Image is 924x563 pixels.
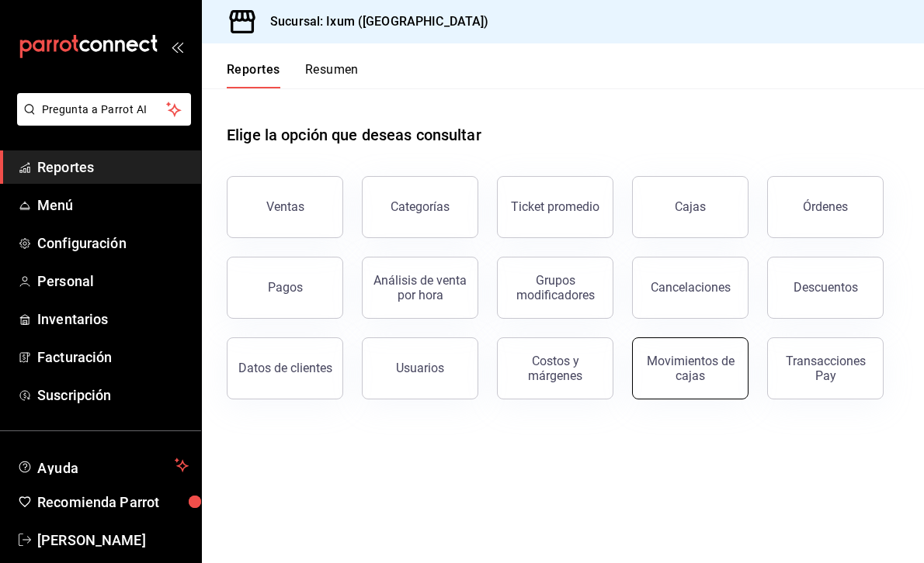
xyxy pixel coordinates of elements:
[651,280,731,295] div: Cancelaciones
[42,102,167,118] span: Pregunta a Parrot AI
[227,123,481,147] h1: Elige la opción que deseas consultar
[37,233,189,254] span: Configuración
[227,62,359,88] div: navigation tabs
[767,337,884,399] button: Transacciones Pay
[37,492,189,513] span: Recomienda Parrot
[171,40,183,53] button: open_drawer_menu
[362,257,478,319] button: Análisis de venta por hora
[777,354,874,383] div: Transacciones Pay
[268,280,303,295] div: Pagos
[372,273,468,302] div: Análisis de venta por hora
[632,257,749,319] button: Cancelaciones
[642,354,738,383] div: Movimientos de cajas
[632,176,749,238] a: Cajas
[266,199,304,214] div: Ventas
[391,199,450,214] div: Categorías
[227,176,343,238] button: Ventas
[11,112,191,129] a: Pregunta a Parrot AI
[238,361,332,375] div: Datos de clientes
[305,62,359,88] button: Resumen
[794,280,858,295] div: Descuentos
[497,337,613,399] button: Costos y márgenes
[227,337,343,399] button: Datos de clientes
[803,199,848,214] div: Órdenes
[37,157,189,178] span: Reportes
[227,257,343,319] button: Pagos
[37,195,189,216] span: Menú
[497,257,613,319] button: Grupos modificadores
[37,530,189,551] span: [PERSON_NAME]
[37,385,189,406] span: Suscripción
[767,176,884,238] button: Órdenes
[675,198,707,216] div: Cajas
[507,354,603,383] div: Costos y márgenes
[258,12,488,31] h3: Sucursal: Ixum ([GEOGRAPHIC_DATA])
[227,62,280,88] button: Reportes
[511,199,599,214] div: Ticket promedio
[37,271,189,292] span: Personal
[362,337,478,399] button: Usuarios
[362,176,478,238] button: Categorías
[507,273,603,302] div: Grupos modificadores
[37,309,189,330] span: Inventarios
[767,257,884,319] button: Descuentos
[37,347,189,368] span: Facturación
[497,176,613,238] button: Ticket promedio
[396,361,444,375] div: Usuarios
[632,337,749,399] button: Movimientos de cajas
[17,93,191,126] button: Pregunta a Parrot AI
[37,456,168,475] span: Ayuda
